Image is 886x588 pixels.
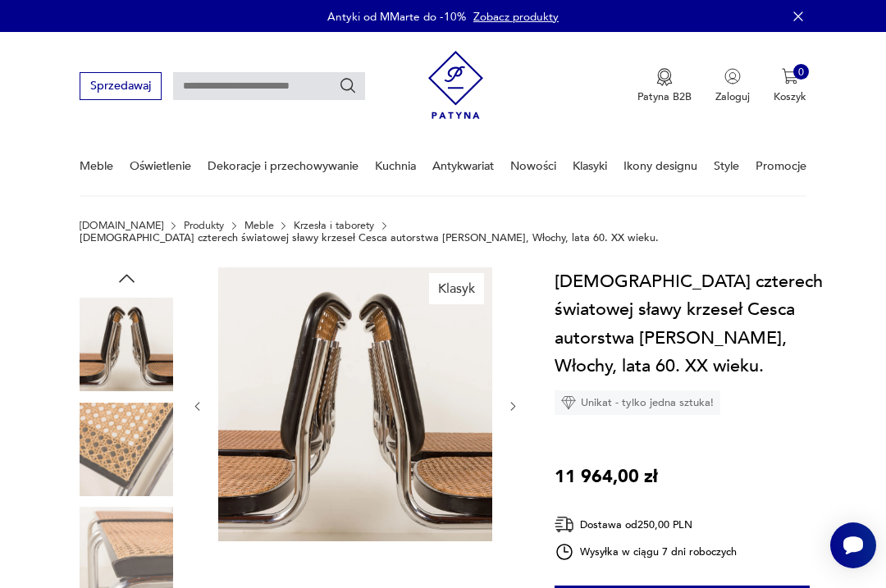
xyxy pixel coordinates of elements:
[555,542,737,562] div: Wysyłka w ciągu 7 dni roboczych
[793,64,810,80] div: 0
[294,220,374,231] a: Krzesła i taborety
[830,522,876,568] iframe: Smartsupp widget button
[555,514,737,535] div: Dostawa od 250,00 PLN
[339,77,357,95] button: Szukaj
[756,138,806,194] a: Promocje
[782,68,798,84] img: Ikona koszyka
[80,403,173,496] img: Zdjęcie produktu Zestaw czterech światowej sławy krzeseł Cesca autorstwa Marcela Breuera, Włochy,...
[80,298,173,391] img: Zdjęcie produktu Zestaw czterech światowej sławy krzeseł Cesca autorstwa Marcela Breuera, Włochy,...
[715,68,750,104] button: Zaloguj
[184,220,224,231] a: Produkty
[432,138,494,194] a: Antykwariat
[218,267,492,541] img: Zdjęcie produktu Zestaw czterech światowej sławy krzeseł Cesca autorstwa Marcela Breuera, Włochy,...
[80,138,113,194] a: Meble
[714,138,739,194] a: Style
[375,138,416,194] a: Kuchnia
[656,68,673,86] img: Ikona medalu
[429,273,484,304] div: Klasyk
[623,138,697,194] a: Ikony designu
[637,68,692,104] button: Patyna B2B
[555,267,845,380] h1: [DEMOGRAPHIC_DATA] czterech światowej sławy krzeseł Cesca autorstwa [PERSON_NAME], Włochy, lata 6...
[130,138,191,194] a: Oświetlenie
[561,395,576,410] img: Ikona diamentu
[244,220,274,231] a: Meble
[555,390,720,415] div: Unikat - tylko jedna sztuka!
[510,138,556,194] a: Nowości
[80,82,161,92] a: Sprzedawaj
[327,9,466,25] p: Antyki od MMarte do -10%
[724,68,741,84] img: Ikonka użytkownika
[473,9,559,25] a: Zobacz produkty
[573,138,607,194] a: Klasyki
[80,232,659,244] p: [DEMOGRAPHIC_DATA] czterech światowej sławy krzeseł Cesca autorstwa [PERSON_NAME], Włochy, lata 6...
[208,138,359,194] a: Dekoracje i przechowywanie
[715,89,750,104] p: Zaloguj
[555,463,658,490] p: 11 964,00 zł
[774,89,806,104] p: Koszyk
[637,68,692,104] a: Ikona medaluPatyna B2B
[774,68,806,104] button: 0Koszyk
[80,72,161,99] button: Sprzedawaj
[80,220,163,231] a: [DOMAIN_NAME]
[428,45,483,125] img: Patyna - sklep z meblami i dekoracjami vintage
[555,514,574,535] img: Ikona dostawy
[637,89,692,104] p: Patyna B2B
